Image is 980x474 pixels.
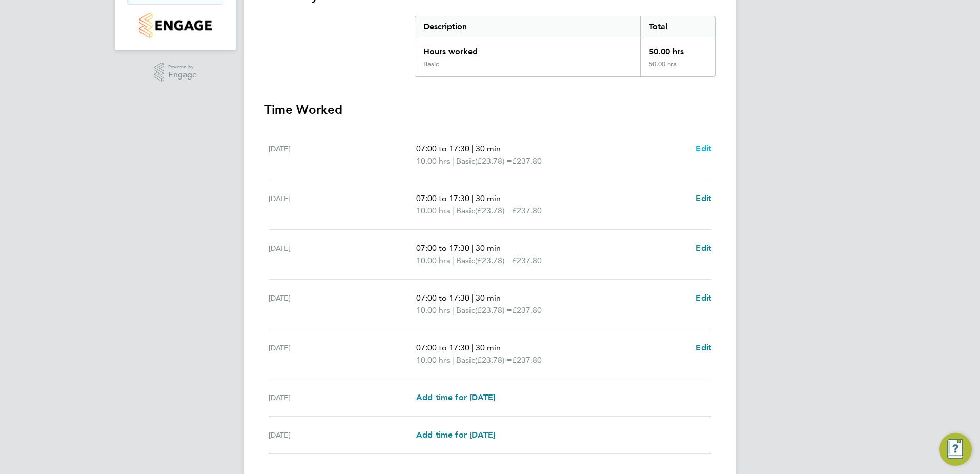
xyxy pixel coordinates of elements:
span: 30 min [476,293,501,303]
div: Total [640,16,715,37]
span: 10.00 hrs [416,355,450,365]
span: 30 min [476,144,501,153]
span: 07:00 to 17:30 [416,293,469,303]
span: Basic [456,205,475,217]
span: | [452,156,454,166]
div: 50.00 hrs [640,60,715,76]
span: £237.80 [512,355,542,365]
span: | [452,355,454,365]
a: Add time for [DATE] [416,429,495,441]
a: Powered byEngage [154,63,197,82]
span: 07:00 to 17:30 [416,243,469,253]
span: (£23.78) = [475,305,512,315]
span: (£23.78) = [475,255,512,265]
span: (£23.78) = [475,206,512,215]
span: £237.80 [512,305,542,315]
a: Edit [696,292,711,304]
span: Powered by [168,63,197,71]
a: Edit [696,242,711,254]
button: Engage Resource Center [939,433,972,466]
span: Edit [696,243,711,253]
h3: Time Worked [264,102,716,118]
span: 10.00 hrs [416,206,450,215]
span: 07:00 to 17:30 [416,193,469,203]
span: | [452,206,454,215]
span: Edit [696,343,711,352]
span: | [472,144,474,153]
span: Basic [456,354,475,366]
span: Basic [456,155,475,167]
div: [DATE] [269,292,416,317]
img: countryside-properties-logo-retina.png [139,13,211,38]
a: Go to home page [127,13,223,38]
span: 30 min [476,193,501,203]
a: Edit [696,143,711,155]
span: | [472,343,474,352]
span: Engage [168,71,197,80]
div: [DATE] [269,192,416,217]
span: 07:00 to 17:30 [416,343,469,352]
div: Basic [423,60,439,68]
div: Description [415,16,640,37]
span: Add time for [DATE] [416,392,495,402]
span: 10.00 hrs [416,156,450,166]
div: [DATE] [269,429,416,441]
span: Add time for [DATE] [416,430,495,440]
span: Edit [696,144,711,153]
div: [DATE] [269,391,416,404]
span: Edit [696,293,711,303]
span: (£23.78) = [475,156,512,166]
a: Edit [696,342,711,354]
span: 30 min [476,243,501,253]
span: 07:00 to 17:30 [416,144,469,153]
div: [DATE] [269,342,416,366]
span: | [472,243,474,253]
span: £237.80 [512,156,542,166]
span: 10.00 hrs [416,305,450,315]
a: Edit [696,192,711,205]
div: [DATE] [269,242,416,267]
div: [DATE] [269,143,416,167]
span: 10.00 hrs [416,255,450,265]
div: Hours worked [415,37,640,60]
span: Edit [696,193,711,203]
div: Summary [415,16,716,77]
div: 50.00 hrs [640,37,715,60]
a: Add time for [DATE] [416,391,495,404]
span: 30 min [476,343,501,352]
span: Basic [456,254,475,267]
span: £237.80 [512,206,542,215]
span: | [472,193,474,203]
span: | [452,255,454,265]
span: | [452,305,454,315]
span: | [472,293,474,303]
span: Basic [456,304,475,317]
span: £237.80 [512,255,542,265]
span: (£23.78) = [475,355,512,365]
